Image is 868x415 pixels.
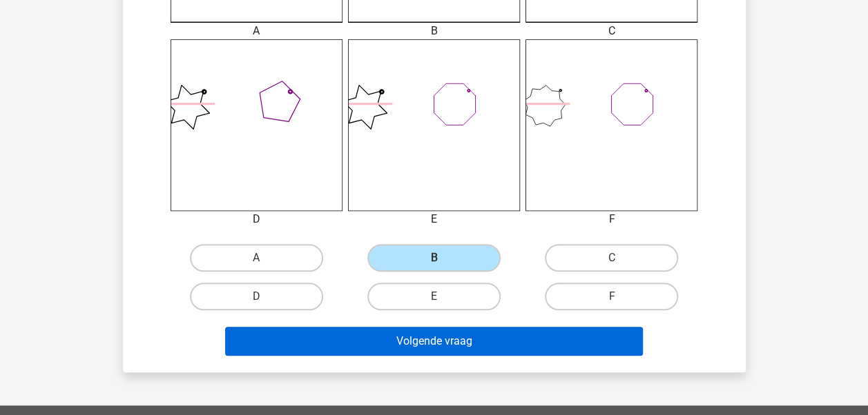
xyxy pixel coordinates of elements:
button: Volgende vraag [225,327,643,356]
div: C [515,23,708,39]
div: A [160,23,353,39]
label: C [545,244,678,272]
label: A [190,244,323,272]
div: F [515,211,708,227]
div: B [338,23,530,39]
div: D [160,211,353,227]
label: E [367,283,501,310]
div: E [338,211,530,227]
label: D [190,283,323,310]
label: F [545,283,678,310]
label: B [367,244,501,272]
